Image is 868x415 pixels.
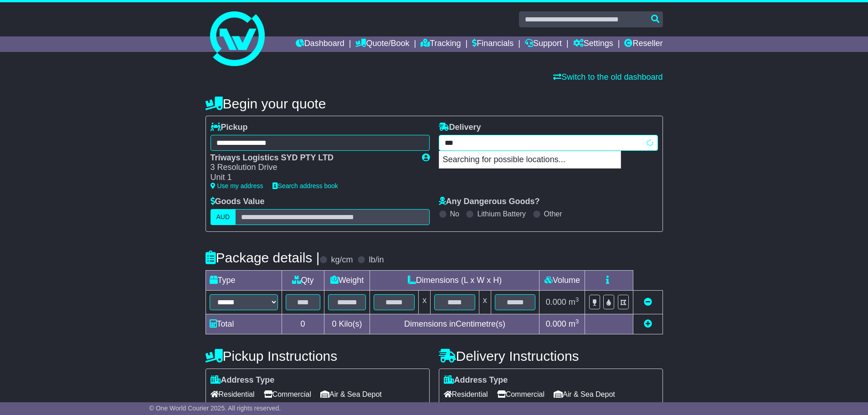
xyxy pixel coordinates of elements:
[569,319,579,328] span: m
[644,319,652,328] a: Add new item
[296,36,344,52] a: Dashboard
[332,319,336,328] span: 0
[355,36,409,52] a: Quote/Book
[439,348,663,364] h4: Delivery Instructions
[205,96,663,111] h4: Begin your quote
[211,375,275,385] label: Address Type
[546,297,566,307] span: 0.000
[205,314,282,334] td: Total
[644,297,652,307] a: Remove this item
[211,163,413,173] div: 3 Resolution Drive
[205,250,320,265] h4: Package details |
[331,255,353,265] label: kg/cm
[370,270,539,290] td: Dimensions (L x W x H)
[211,387,255,401] span: Residential
[421,36,461,52] a: Tracking
[553,72,663,82] a: Switch to the old dashboard
[211,209,236,225] label: AUD
[205,270,282,290] td: Type
[419,290,431,314] td: x
[544,210,562,218] label: Other
[205,348,430,364] h4: Pickup Instructions
[282,270,324,290] td: Qty
[369,255,384,265] label: lb/in
[211,123,248,133] label: Pickup
[477,210,526,218] label: Lithium Battery
[211,173,413,183] div: Unit 1
[211,197,265,207] label: Goods Value
[282,314,324,334] td: 0
[211,182,263,190] a: Use my address
[439,151,621,169] p: Searching for possible locations...
[575,296,579,303] sup: 3
[497,387,544,401] span: Commercial
[569,297,579,307] span: m
[575,318,579,325] sup: 3
[264,387,311,401] span: Commercial
[272,182,338,190] a: Search address book
[539,270,585,290] td: Volume
[439,123,481,133] label: Delivery
[439,197,540,207] label: Any Dangerous Goods?
[472,36,514,52] a: Financials
[450,210,459,218] label: No
[149,405,281,412] span: © One World Courier 2025. All rights reserved.
[554,387,615,401] span: Air & Sea Depot
[444,387,488,401] span: Residential
[546,319,566,328] span: 0.000
[479,290,491,314] td: x
[211,153,413,163] div: Triways Logistics SYD PTY LTD
[573,36,613,52] a: Settings
[439,135,658,151] typeahead: Please provide city
[525,36,562,52] a: Support
[444,375,508,385] label: Address Type
[324,270,370,290] td: Weight
[324,314,370,334] td: Kilo(s)
[320,387,382,401] span: Air & Sea Depot
[370,314,539,334] td: Dimensions in Centimetre(s)
[624,36,663,52] a: Reseller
